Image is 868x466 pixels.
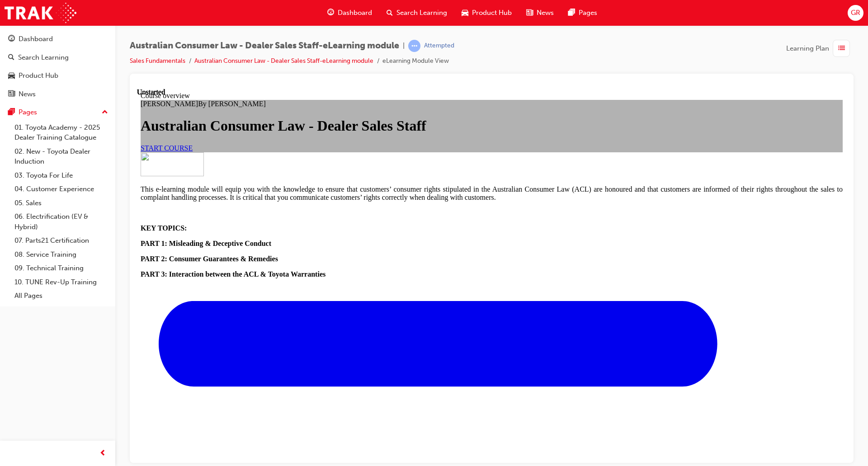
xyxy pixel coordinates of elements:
span: news-icon [526,7,533,19]
img: Trak [5,3,76,23]
button: Pages [4,104,112,121]
a: News [4,86,112,103]
a: 08. Service Training [11,248,112,262]
span: search-icon [8,54,14,62]
span: Search Learning [396,8,447,18]
span: guage-icon [327,7,334,19]
strong: PART 3: Interaction between the ACL & Toyota Warranties [4,182,189,190]
strong: PART 2: Consumer Guarantees & Remedies [4,167,141,174]
span: pages-icon [8,108,15,117]
h1: Australian Consumer Law - Dealer Sales Staff [4,29,706,46]
a: 09. Technical Training [11,261,112,275]
div: Dashboard [19,34,53,44]
div: Product Hub [19,71,58,81]
a: Dashboard [4,31,112,47]
div: Pages [19,107,37,118]
a: 03. Toyota For Life [11,169,112,183]
a: guage-iconDashboard [320,4,379,22]
a: news-iconNews [519,4,561,22]
div: Search Learning [18,52,69,63]
span: Australian Consumer Law - Dealer Sales Staff-eLearning module [130,41,399,51]
span: pages-icon [568,7,575,19]
span: learningRecordVerb_ATTEMPT-icon [408,40,420,52]
span: Course overview [4,4,53,11]
a: Australian Consumer Law - Dealer Sales Staff-eLearning module [194,57,373,65]
span: list-icon [838,43,845,54]
a: Sales Fundamentals [130,57,185,65]
span: Learning Plan [786,43,829,54]
span: By [PERSON_NAME] [61,12,129,19]
button: DashboardSearch LearningProduct HubNews [4,29,112,104]
a: Product Hub [4,67,112,84]
a: 04. Customer Experience [11,182,112,196]
a: START COURSE [4,56,56,64]
strong: KEY TOPICS: [4,136,50,144]
li: eLearning Module View [382,56,449,66]
div: Attempted [424,42,454,50]
strong: PART 1: Misleading & Deceptive Conduct [4,151,134,159]
button: Learning Plan [786,40,854,57]
span: up-icon [102,107,108,118]
button: GR [848,5,863,21]
a: pages-iconPages [561,4,604,22]
a: 10. TUNE Rev-Up Training [11,275,112,289]
a: Search Learning [4,49,112,66]
a: 06. Electrification (EV & Hybrid) [11,210,112,234]
span: [PERSON_NAME] [4,12,61,19]
a: 02. New - Toyota Dealer Induction [11,145,112,169]
span: car-icon [8,72,15,80]
span: Product Hub [472,8,512,18]
span: search-icon [387,7,393,19]
span: news-icon [8,90,15,99]
span: GR [851,8,860,18]
a: car-iconProduct Hub [454,4,519,22]
a: 05. Sales [11,196,112,210]
div: News [19,89,36,99]
a: search-iconSearch Learning [379,4,454,22]
a: 01. Toyota Academy - 2025 Dealer Training Catalogue [11,121,112,145]
span: car-icon [462,7,468,19]
p: This e-learning module will equip you with the knowledge to ensure that customers’ consumer right... [4,97,706,113]
span: prev-icon [99,448,106,459]
span: | [403,41,405,51]
span: guage-icon [8,35,15,43]
a: All Pages [11,289,112,303]
span: Dashboard [338,8,372,18]
span: Pages [579,8,597,18]
span: News [537,8,554,18]
a: 07. Parts21 Certification [11,234,112,248]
